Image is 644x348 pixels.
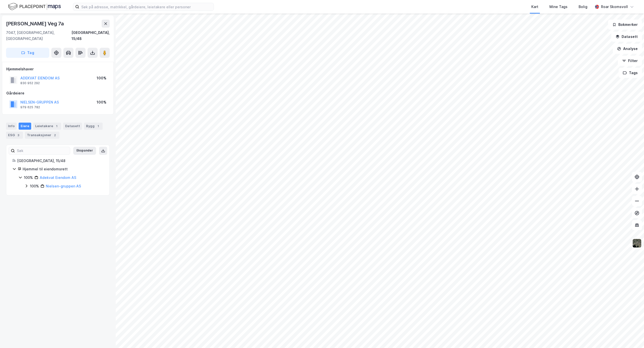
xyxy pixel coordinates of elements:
div: Leietakere [33,123,61,130]
button: Tags [619,68,642,78]
div: Mine Tags [549,4,568,10]
div: [GEOGRAPHIC_DATA], 15/48 [17,158,103,164]
div: Gårdeiere [6,90,109,96]
div: Bygg [84,123,103,130]
button: Tag [6,48,49,58]
div: Roar Skomsvoll [601,4,628,10]
div: [GEOGRAPHIC_DATA], 15/48 [71,30,110,42]
div: 830 952 292 [20,81,40,85]
div: Kart [531,4,538,10]
div: Eiere [19,123,31,130]
div: 3 [16,133,21,138]
input: Søk [15,147,70,155]
div: 100% [97,99,106,105]
div: 7047, [GEOGRAPHIC_DATA], [GEOGRAPHIC_DATA] [6,30,71,42]
div: 1 [96,124,101,129]
div: Bolig [579,4,587,10]
iframe: Chat Widget [619,324,644,348]
div: 100% [97,75,106,81]
div: 100% [30,183,39,189]
div: Hjemmel til eiendomsrett [23,166,103,172]
div: 979 625 782 [20,105,40,109]
div: Info [6,123,17,130]
div: Datasett [63,123,82,130]
button: Datasett [611,32,642,42]
img: logo.f888ab2527a4732fd821a326f86c7f29.svg [8,2,61,11]
button: Bokmerker [608,20,642,30]
img: 9k= [632,238,642,248]
div: Hjemmelshaver [6,66,109,72]
div: [PERSON_NAME] Veg 7a [6,20,65,28]
button: Analyse [613,44,642,54]
div: 100% [24,175,33,181]
div: ESG [6,132,23,139]
input: Søk på adresse, matrikkel, gårdeiere, leietakere eller personer [79,3,214,11]
button: Filter [618,56,642,66]
div: 1 [54,124,59,129]
a: Adekvat Eiendom AS [40,175,76,180]
a: Nielsen-gruppen AS [46,184,81,188]
div: Transaksjoner [25,132,59,139]
div: 2 [52,133,57,138]
button: Ekspander [73,147,96,155]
